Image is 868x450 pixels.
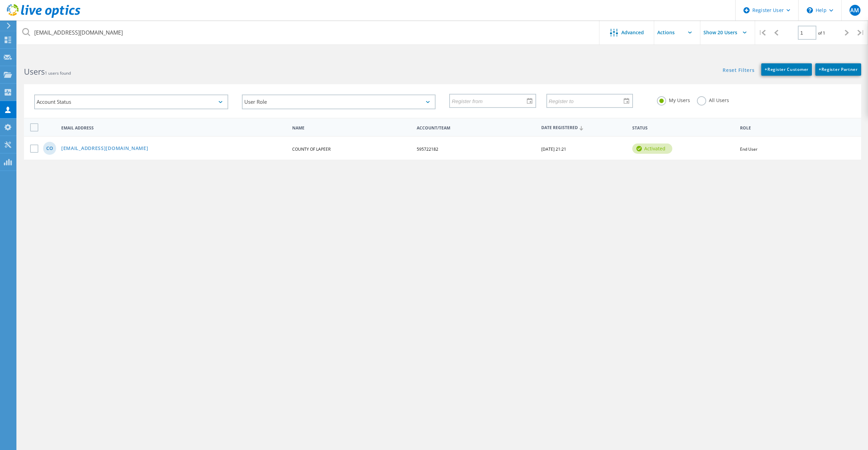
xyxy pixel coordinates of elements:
[242,95,436,109] div: User Role
[34,95,228,109] div: Account Status
[7,14,80,19] a: Live Optics Dashboard
[765,66,808,72] span: Register Customer
[292,146,331,152] span: COUNTY OF LAPEER
[417,126,535,130] span: Account/Team
[46,146,53,151] span: CO
[723,68,754,74] a: Reset Filters
[547,94,627,107] input: Register to
[292,126,411,130] span: Name
[61,146,148,152] a: [EMAIL_ADDRESS][DOMAIN_NAME]
[765,66,767,72] b: +
[740,126,851,130] span: Role
[854,21,868,45] div: |
[541,126,626,130] span: Date Registered
[807,7,813,13] svg: \n
[697,96,729,103] label: All Users
[815,63,861,76] a: +Register Partner
[541,146,566,152] span: [DATE] 21:21
[819,66,821,72] b: +
[632,143,672,154] div: activated
[755,21,769,45] div: |
[17,21,600,45] input: Search users by name, email, company, etc.
[417,146,438,152] span: 595722182
[818,30,825,36] span: of 1
[850,8,859,13] span: AM
[45,70,71,76] span: 1 users found
[657,96,690,103] label: My Users
[621,30,644,35] span: Advanced
[24,66,45,77] b: Users
[450,94,530,107] input: Register from
[61,126,286,130] span: Email Address
[761,63,812,76] a: +Register Customer
[819,66,858,72] span: Register Partner
[632,126,734,130] span: Status
[740,146,757,152] span: End User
